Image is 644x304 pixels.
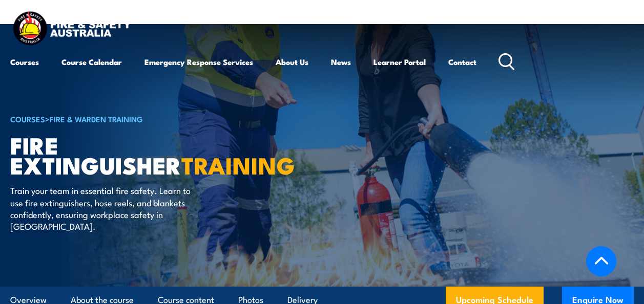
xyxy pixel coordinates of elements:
strong: TRAINING [181,147,295,182]
a: About Us [276,50,308,74]
a: Learner Portal [373,50,426,74]
a: Contact [448,50,476,74]
a: Courses [10,50,39,74]
a: News [331,50,351,74]
a: Fire & Warden Training [50,113,143,124]
p: Train your team in essential fire safety. Learn to use fire extinguishers, hose reels, and blanke... [10,184,197,232]
h6: > [10,113,263,125]
a: COURSES [10,113,45,124]
h1: Fire Extinguisher [10,135,263,175]
a: Emergency Response Services [144,50,253,74]
a: Course Calendar [61,50,122,74]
